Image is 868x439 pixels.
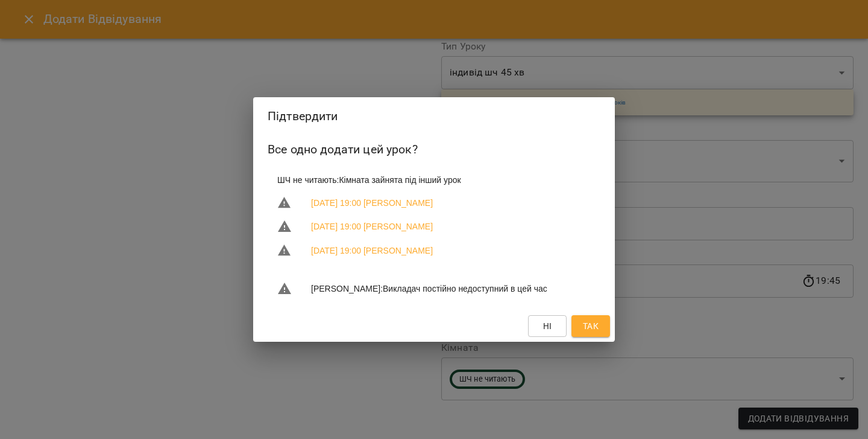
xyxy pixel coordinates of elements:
h6: Все одно додати цей урок? [268,140,600,159]
a: [DATE] 19:00 [PERSON_NAME] [311,220,433,232]
span: Так [583,319,599,333]
button: Так [571,315,610,337]
li: [PERSON_NAME] : Викладач постійно недоступний в цей час [268,277,600,301]
span: Ні [543,319,552,333]
button: Ні [528,315,567,337]
a: [DATE] 19:00 [PERSON_NAME] [311,197,433,209]
a: [DATE] 19:00 [PERSON_NAME] [311,245,433,257]
h2: Підтвердити [268,107,600,126]
li: ШЧ не читають : Кімната зайнята під інший урок [268,169,600,191]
